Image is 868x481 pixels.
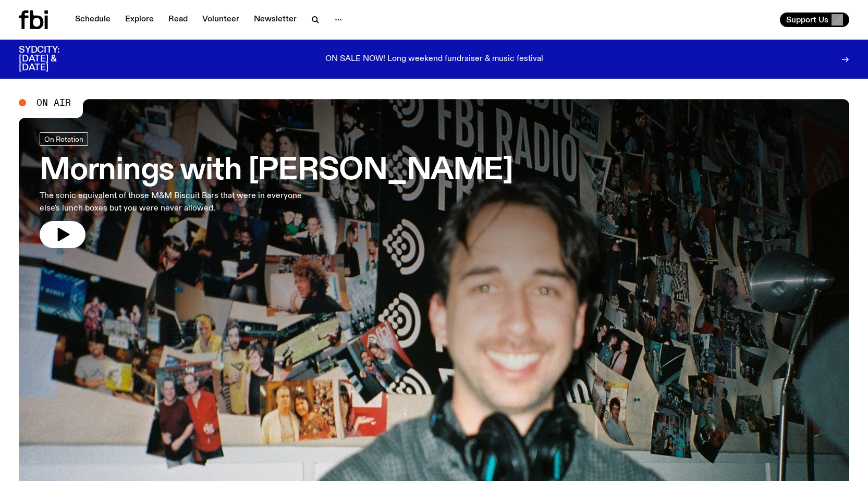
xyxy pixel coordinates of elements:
[40,156,513,186] h3: Mornings with [PERSON_NAME]
[119,13,160,27] a: Explore
[325,55,543,64] p: ON SALE NOW! Long weekend fundraiser & music festival
[36,98,71,107] span: On Air
[44,135,83,143] span: On Rotation
[248,13,303,27] a: Newsletter
[162,13,194,27] a: Read
[40,190,307,215] p: The sonic equivalent of those M&M Biscuit Bars that were in everyone else's lunch boxes but you w...
[19,46,85,72] h3: SYDCITY: [DATE] & [DATE]
[780,13,849,27] button: Support Us
[786,15,828,24] span: Support Us
[69,13,117,27] a: Schedule
[40,132,88,146] a: On Rotation
[40,132,513,248] a: Mornings with [PERSON_NAME]The sonic equivalent of those M&M Biscuit Bars that were in everyone e...
[196,13,246,27] a: Volunteer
